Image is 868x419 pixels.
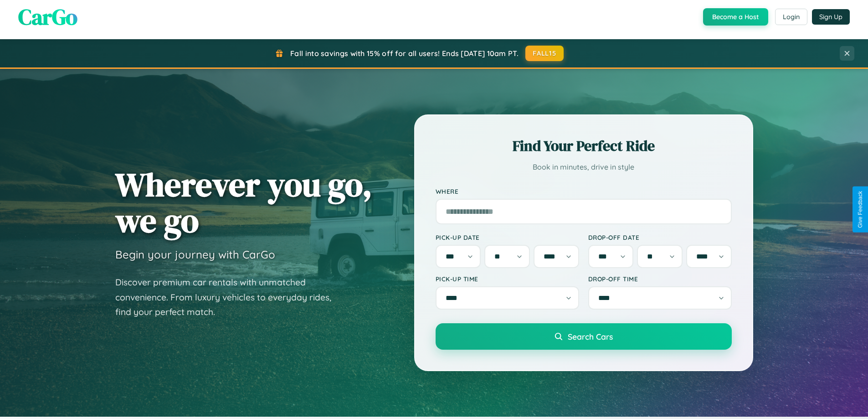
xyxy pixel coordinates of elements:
div: Give Feedback [857,191,863,228]
p: Book in minutes, drive in style [436,160,732,174]
label: Pick-up Date [436,233,579,241]
h2: Find Your Perfect Ride [436,136,732,156]
span: Search Cars [568,331,613,341]
button: Sign Up [812,9,850,25]
button: Login [775,9,807,25]
button: Become a Host [703,8,768,26]
label: Drop-off Date [588,233,732,241]
label: Where [436,187,732,195]
span: CarGo [18,2,77,32]
label: Drop-off Time [588,275,732,283]
h1: Wherever you go, we go [115,166,372,238]
button: FALL15 [525,46,564,61]
button: Search Cars [436,323,732,350]
label: Pick-up Time [436,275,579,283]
h3: Begin your journey with CarGo [115,248,275,261]
span: Fall into savings with 15% off for all users! Ends [DATE] 10am PT. [290,49,519,58]
p: Discover premium car rentals with unmatched convenience. From luxury vehicles to everyday rides, ... [115,275,343,320]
